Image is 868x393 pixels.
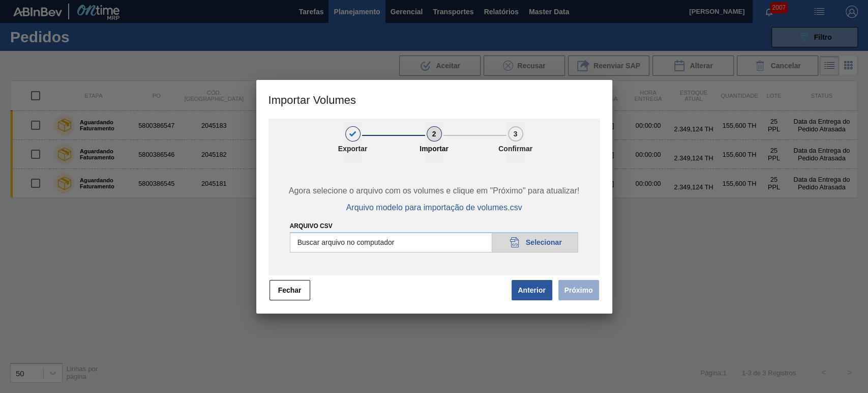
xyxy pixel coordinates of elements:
[427,126,442,142] div: 2
[270,280,310,300] button: Fechar
[346,203,522,212] span: Arquivo modelo para importação de volumes.csv
[256,80,612,119] h3: Importar Volumes
[506,123,525,163] button: 3Confirmar
[327,145,378,153] p: Exportar
[425,123,443,163] button: 2Importar
[290,222,333,230] label: Arquivo csv
[508,126,523,142] div: 3
[280,186,588,195] span: Agora selecione o arquivo com os volumes e clique em "Próximo" para atualizar!
[512,280,552,300] button: Anterior
[344,123,362,163] button: 1Exportar
[490,145,541,153] p: Confirmar
[409,145,460,153] p: Importar
[345,126,361,142] div: 1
